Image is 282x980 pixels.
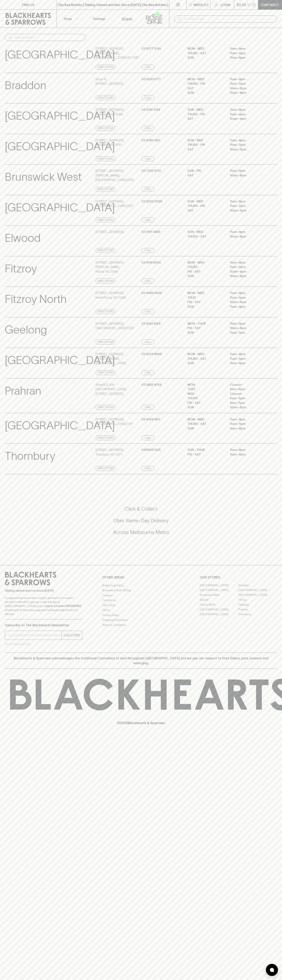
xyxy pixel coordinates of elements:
p: OUR STORES [200,575,277,580]
p: 0399697225 [142,448,161,452]
p: [STREET_ADDRESS] , [96,230,124,234]
a: [GEOGRAPHIC_DATA] [200,588,238,593]
p: 11am – 9pm [230,143,266,147]
p: 11am – 8pm [230,107,266,112]
p: 11am – 9pm [230,357,266,361]
p: TUES [187,387,224,392]
p: SUN - WED [187,230,224,234]
p: 11am – 9pm [230,51,266,56]
p: Shop 813-814 [GEOGRAPHIC_DATA] , [STREET_ADDRESS] [96,383,140,396]
p: 10am – 9pm [230,86,266,91]
p: FRI - SAT [187,326,224,330]
p: 11am – 8pm [230,448,266,452]
a: Terms & Conditions [102,622,180,627]
a: Geelong [238,602,277,607]
p: [GEOGRAPHIC_DATA] [5,46,115,63]
a: Elwood [200,597,238,602]
p: FRI - SAT [187,269,224,274]
p: FIND US [22,2,34,7]
a: Tastings [85,10,113,28]
a: Directions [96,435,116,440]
a: Directions [96,126,116,131]
button: SUBSCRIBE [62,631,82,640]
a: Careers [102,593,180,598]
p: Thornbury [5,448,55,464]
p: 11am – 8pm [230,291,266,295]
p: 11am – 8pm [230,304,266,309]
a: Directions [96,248,116,253]
p: 10am – 9pm [230,208,266,213]
a: Call [142,435,154,440]
p: SUN [187,304,224,309]
p: 11am – 8pm [230,55,266,60]
p: [GEOGRAPHIC_DATA] [5,352,115,369]
p: 11am – 8pm [230,138,266,143]
p: SAT [187,173,224,178]
p: 11am – 8pm [230,361,266,366]
a: Business & Bulk Gifting [102,588,180,593]
a: Braddon [238,583,277,588]
a: Stores [113,10,141,28]
p: 11am – 9pm [230,265,266,269]
p: Shop [64,16,72,21]
p: 03 5242 8109 [142,321,161,326]
p: 10am – 8pm [230,274,266,278]
a: Directions [96,309,116,314]
p: [STREET_ADDRESS][PERSON_NAME] , [GEOGRAPHIC_DATA] VIC 3067 [96,46,140,60]
a: Call [142,466,154,471]
p: THURS - FRI [187,143,224,147]
a: Gift Cards [102,603,180,608]
p: 11am – 9pm [230,204,266,208]
a: Call [142,370,154,375]
a: Call [142,65,154,70]
p: [STREET_ADDRESS] , Brunswick VIC 3056 [96,107,124,117]
p: THURS - SAT [187,422,224,426]
button: Shop [57,10,85,28]
strong: Liquor License #32064953 [44,604,81,608]
a: Contact Us [102,598,180,603]
p: 11am – 7pm [230,330,266,335]
p: 11am – 8pm [230,260,266,265]
p: SUN [187,91,224,95]
p: 11am – 8pm [230,77,266,82]
p: Checkout [261,2,279,7]
p: 9am – 6pm [230,396,266,401]
p: MON - WED [187,260,224,265]
a: Directions [96,466,116,471]
p: Geelong [5,321,47,338]
p: THUR [187,295,224,300]
p: Elwood [5,230,41,246]
a: Prahran [238,607,277,612]
a: [GEOGRAPHIC_DATA] [200,607,238,612]
p: THURS [187,265,224,269]
p: Sun - Thur [187,448,224,452]
p: 9am – 6pm [230,387,266,392]
p: 03 6234 8696 [142,352,162,357]
p: SUN [187,274,224,278]
p: 10am – 8pm [230,91,266,95]
p: Brunswick West [5,169,82,185]
a: [GEOGRAPHIC_DATA] [200,612,238,617]
p: Shop 15 , [STREET_ADDRESS] [96,77,123,86]
p: Fitzroy [5,260,37,277]
p: [STREET_ADDRESS] , Thornbury VIC 3071 [96,448,124,457]
p: 03 9826 8768 [142,383,161,387]
p: SUN [187,55,224,60]
p: 10am – 9pm [230,300,266,304]
p: SUN [187,405,224,410]
p: MON - THUR [187,321,224,326]
p: 11am – 9pm [230,295,266,300]
p: 11am – 8pm [230,417,266,422]
p: SUN [187,426,224,431]
a: FAQ's [102,608,180,613]
a: Call [142,248,154,253]
p: MON - WED [187,417,224,422]
img: bubble-icon [270,968,274,972]
a: Directions [96,95,116,100]
p: 03 9050 0659 [142,199,162,204]
a: Call [142,126,154,131]
p: MON - WED [187,352,224,357]
a: [GEOGRAPHIC_DATA] [238,588,277,593]
a: Directions [96,65,116,70]
p: MON - WED [187,291,224,295]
